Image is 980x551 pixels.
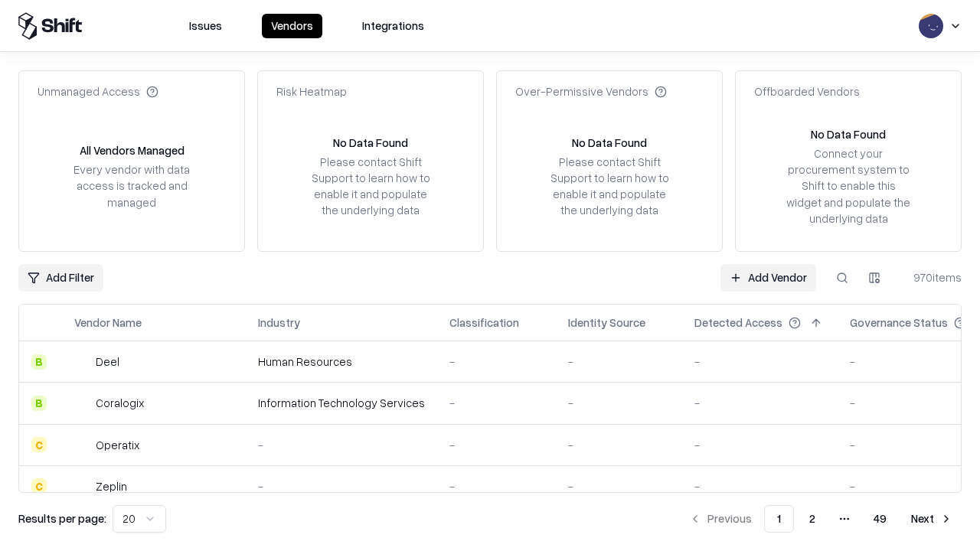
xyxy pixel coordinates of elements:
[861,505,899,533] button: 49
[31,354,47,370] div: B
[258,437,425,453] div: -
[262,14,322,38] button: Vendors
[850,315,948,331] div: Governance Status
[18,510,106,527] p: Results per page:
[785,145,912,227] div: Connect your procurement system to Shift to enable this widget and populate the underlying data
[74,478,90,494] img: Zeplin
[764,505,794,533] button: 1
[694,437,825,453] div: -
[307,154,434,219] div: Please contact Shift Support to learn how to enable it and populate the underlying data
[449,437,544,453] div: -
[797,505,828,533] button: 2
[74,396,90,411] img: Coralogix
[568,354,670,370] div: -
[74,437,90,452] img: Operatix
[694,354,825,370] div: -
[74,354,90,370] img: Deel
[180,14,231,38] button: Issues
[568,437,670,453] div: -
[568,315,645,331] div: Identity Source
[31,396,47,411] div: B
[96,354,119,370] div: Deel
[38,83,158,99] div: Unmanaged Access
[449,478,544,494] div: -
[31,478,47,494] div: C
[546,154,673,219] div: Please contact Shift Support to learn how to enable it and populate the underlying data
[333,135,408,151] div: No Data Found
[96,437,139,453] div: Operatix
[258,315,300,331] div: Industry
[568,478,670,494] div: -
[572,135,647,151] div: No Data Found
[18,264,103,292] button: Add Filter
[902,505,962,533] button: Next
[811,126,886,142] div: No Data Found
[276,83,347,99] div: Risk Heatmap
[353,14,433,38] button: Integrations
[258,478,425,494] div: -
[68,161,195,210] div: Every vendor with data access is tracked and managed
[568,395,670,411] div: -
[515,83,667,99] div: Over-Permissive Vendors
[754,83,860,99] div: Offboarded Vendors
[258,395,425,411] div: Information Technology Services
[258,354,425,370] div: Human Resources
[74,315,142,331] div: Vendor Name
[694,478,825,494] div: -
[96,395,144,411] div: Coralogix
[694,395,825,411] div: -
[449,354,544,370] div: -
[449,315,519,331] div: Classification
[80,142,185,158] div: All Vendors Managed
[680,505,962,533] nav: pagination
[96,478,127,494] div: Zeplin
[720,264,816,292] a: Add Vendor
[449,395,544,411] div: -
[694,315,782,331] div: Detected Access
[900,269,962,285] div: 970 items
[31,437,47,452] div: C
